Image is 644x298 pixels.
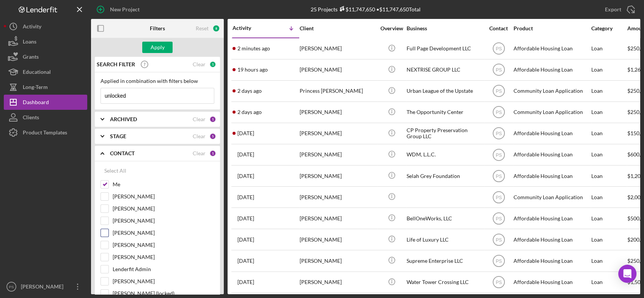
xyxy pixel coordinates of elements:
label: [PERSON_NAME] [113,193,214,200]
label: [PERSON_NAME] [113,217,214,225]
a: Dashboard [4,95,87,110]
time: 2025-08-27 16:57 [237,258,254,264]
div: 25 Projects • $11,747,650 Total [311,6,421,12]
div: Applied in combination with filters below [101,78,214,84]
div: Affordable Housing Loan [514,251,589,271]
div: Full Page Development LLC [407,39,482,59]
div: $11,747,650 [338,6,375,12]
div: Loan [591,123,627,144]
div: Loan [591,81,627,101]
div: WDM, L.L.C. [407,145,482,165]
b: SEARCH FILTER [97,61,135,67]
text: PS [495,237,501,242]
text: PS [495,67,501,73]
div: Loan [591,251,627,271]
div: Client [300,25,375,31]
time: 2025-09-05 12:30 [237,215,254,222]
text: PS [495,131,501,136]
div: Loan [591,187,627,207]
button: New Project [91,2,147,17]
div: Activity [23,19,41,36]
div: Activity [232,25,266,31]
div: Business [407,25,482,31]
div: Open Intercom Messenger [618,265,636,283]
text: PS [9,285,14,289]
div: [PERSON_NAME] [300,229,375,250]
div: 1 [209,150,216,157]
div: Loan [591,39,627,59]
div: Contact [484,25,513,31]
div: 1 [209,61,216,68]
div: Clear [193,150,206,156]
button: PS[PERSON_NAME] [4,279,87,294]
b: CONTACT [110,150,135,156]
div: Grants [23,49,39,66]
label: [PERSON_NAME] [113,241,214,249]
div: Water Tower Crossing LLC [407,272,482,292]
div: Affordable Housing Loan [514,272,589,292]
time: 2025-10-14 19:35 [237,67,268,73]
div: Affordable Housing Loan [514,60,589,80]
text: PS [495,110,501,115]
div: Selah Grey Foundation [407,166,482,186]
div: Educational [23,64,51,81]
text: PS [495,89,501,94]
div: Loan [591,166,627,186]
div: [PERSON_NAME] [300,39,375,59]
button: Export [597,2,640,17]
button: Grants [4,49,87,64]
time: 2025-10-13 20:37 [237,88,262,94]
div: Affordable Housing Loan [514,123,589,144]
div: The Opportunity Center [407,102,482,122]
text: PS [495,173,501,179]
div: Affordable Housing Loan [514,145,589,165]
div: Select All [104,163,126,178]
button: Activity [4,19,87,34]
div: Loan [591,208,627,228]
div: [PERSON_NAME] [300,60,375,80]
div: [PERSON_NAME] [300,145,375,165]
div: [PERSON_NAME] [300,123,375,144]
div: Community Loan Application [514,81,589,101]
div: 5 [209,133,216,140]
div: Overview [377,25,406,31]
div: Clients [23,110,39,127]
div: Reset [196,25,209,31]
time: 2025-10-08 15:51 [237,151,254,158]
div: Community Loan Application [514,102,589,122]
label: [PERSON_NAME] [113,229,214,237]
div: New Project [110,2,140,17]
div: [PERSON_NAME] [300,102,375,122]
div: [PERSON_NAME] [300,272,375,292]
div: Loan [591,60,627,80]
div: Product [514,25,589,31]
div: Affordable Housing Loan [514,166,589,186]
div: Category [591,25,627,31]
b: Filters [150,25,165,31]
div: Affordable Housing Loan [514,229,589,250]
div: 1 [209,116,216,123]
text: PS [495,259,501,264]
div: Life of Luxury LLC [407,229,482,250]
div: Export [605,2,621,17]
div: BellOneWorks, LLC [407,208,482,228]
time: 2025-10-09 17:56 [237,130,254,136]
div: [PERSON_NAME] [300,251,375,271]
text: PS [495,195,501,200]
div: Clear [193,116,206,122]
label: [PERSON_NAME] [113,205,214,212]
label: [PERSON_NAME] [113,253,214,261]
text: PS [495,152,501,158]
div: Clear [193,133,206,139]
time: 2025-09-22 19:03 [237,194,254,200]
button: Loans [4,34,87,49]
div: Apply [151,42,165,53]
div: Community Loan Application [514,187,589,207]
button: Clients [4,110,87,125]
div: Affordable Housing Loan [514,208,589,228]
button: Educational [4,64,87,80]
div: Clear [193,61,206,67]
div: [PERSON_NAME] [19,279,68,296]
